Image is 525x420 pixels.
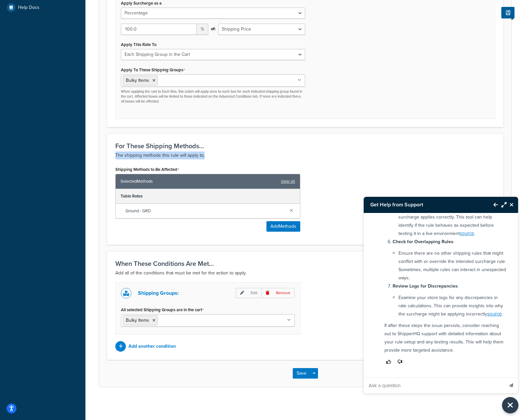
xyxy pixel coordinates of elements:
button: Thumbs up [384,358,393,366]
span: Ground - GRD [126,206,285,216]
button: Thumbs down [396,358,404,366]
button: Send message [504,377,518,393]
p: If after these steps the issue persists, consider reaching out to ShipperHQ support with detailed... [384,321,507,354]
p: Add all of the conditions that must be met for the action to apply. [115,269,495,277]
a: source [487,310,502,317]
span: % [197,24,208,35]
span: Bulky Items [126,317,149,324]
button: Close Resource Center [502,397,518,413]
h3: For These Shipping Methods... [115,142,495,150]
strong: Review Logs for Discrepancies [393,283,458,290]
button: Show Help Docs [501,7,514,18]
h3: Get Help from Support [364,197,487,213]
li: Ensure there are no other shipping rules that might conflict with or override the intended surcha... [399,249,507,282]
a: Help Docs [5,2,80,13]
p: Edit [236,288,262,298]
a: source [460,230,474,237]
button: Save [293,368,310,379]
span: Bulky Items [126,77,149,84]
p: Remove [262,288,295,298]
li: Use ShipperHQ's "Test Your Rates" feature to simulate the cart conditions and verify that the sur... [399,197,507,238]
button: AddMethods [266,221,300,232]
label: Shipping Methods to Be Affected [115,167,179,172]
p: The shipping methods this rule will apply to. [115,152,495,159]
p: : [393,238,507,246]
span: of: [211,24,216,34]
button: Back to Resource Center [487,197,498,212]
p: : [393,282,507,290]
label: All selected Shipping Groups are in the cart [121,307,204,313]
label: Apply To These Shipping Groups [121,67,185,73]
span: Selected Methods [121,177,278,186]
p: Shipping Groups: [138,289,179,298]
label: Apply Surcharge as a [121,1,162,6]
div: Table Rates [116,189,300,204]
input: Ask a question [364,378,504,393]
p: When applying the rate to Each Box, this action will apply once to each box for each indicated sh... [121,89,305,104]
strong: Check for Overlapping Rules [393,238,453,245]
a: clear all [281,177,295,186]
button: Maximize Resource Center [498,197,507,212]
li: Examine your store logs for any discrepancies in rate calculations. This can provide insights int... [399,293,507,318]
button: Close Resource Center [507,201,518,209]
p: Add another condition [128,342,176,351]
h3: When These Conditions Are Met... [115,260,495,267]
label: Apply This Rate To [121,42,156,47]
span: Help Docs [18,5,39,11]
